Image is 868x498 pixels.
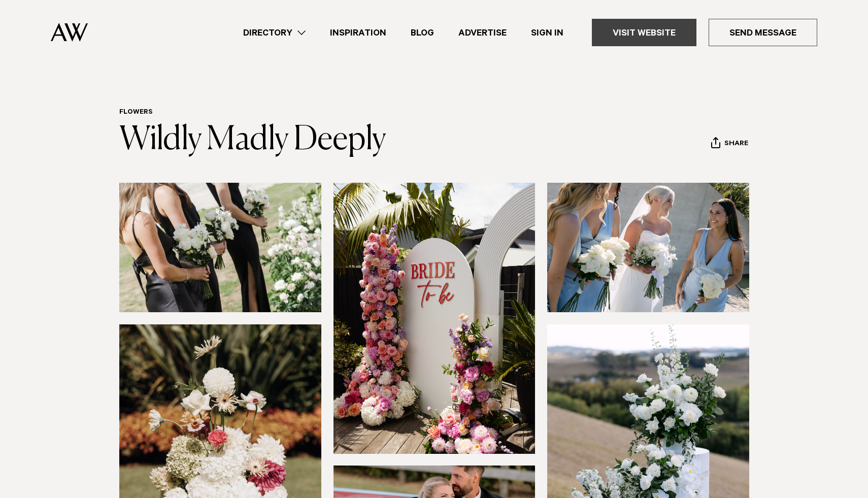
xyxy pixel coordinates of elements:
a: Inspiration [318,26,398,40]
a: Visit Website [592,19,696,46]
a: Wildly Madly Deeply [119,124,386,156]
button: Share [711,137,749,152]
span: Share [724,140,748,149]
a: Sign In [519,26,576,40]
a: Directory [231,26,318,40]
img: Auckland Weddings Logo [51,23,88,42]
a: Advertise [446,26,519,40]
a: Flowers [119,109,153,117]
a: Blog [398,26,446,40]
a: Send Message [709,19,817,46]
